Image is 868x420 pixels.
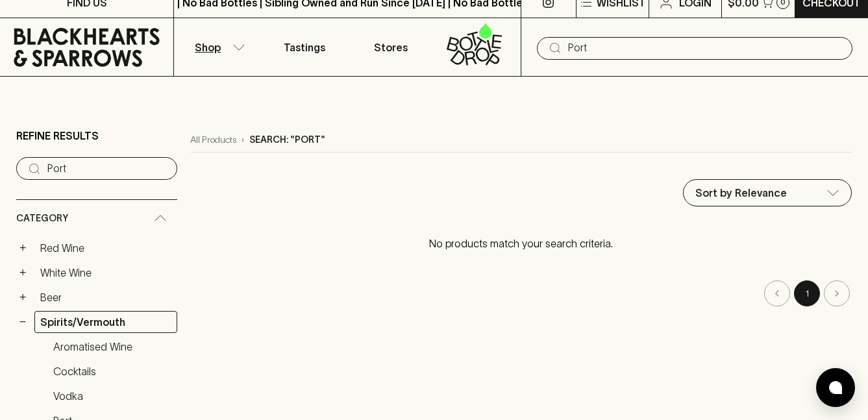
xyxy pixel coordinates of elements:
p: Shop [195,40,221,55]
a: White Wine [34,262,177,284]
button: Shop [174,18,260,76]
a: Red Wine [34,237,177,259]
p: Sort by Relevance [695,185,787,201]
a: Stores [347,18,434,76]
p: Refine Results [16,128,99,143]
a: Vodka [47,385,177,407]
a: Aromatised Wine [47,336,177,358]
button: + [16,241,29,254]
a: Cocktails [47,360,177,382]
input: Try "Pinot noir" [568,38,842,58]
button: + [16,266,29,279]
span: Category [16,210,68,227]
a: Beer [34,286,177,308]
a: Tastings [261,18,347,76]
a: Spirits/Vermouth [34,311,177,333]
button: page 1 [794,280,820,306]
div: Category [16,200,177,237]
nav: pagination navigation [190,280,852,306]
img: bubble-icon [829,381,842,394]
p: No products match your search criteria. [190,223,852,264]
input: Try “Pinot noir” [47,158,167,179]
p: Search: "Port" [249,133,325,147]
button: − [16,315,29,328]
div: Sort by Relevance [684,180,851,206]
p: Tastings [284,40,325,55]
p: › [242,133,244,147]
p: Stores [374,40,408,55]
a: All Products [190,133,236,147]
button: + [16,291,29,304]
